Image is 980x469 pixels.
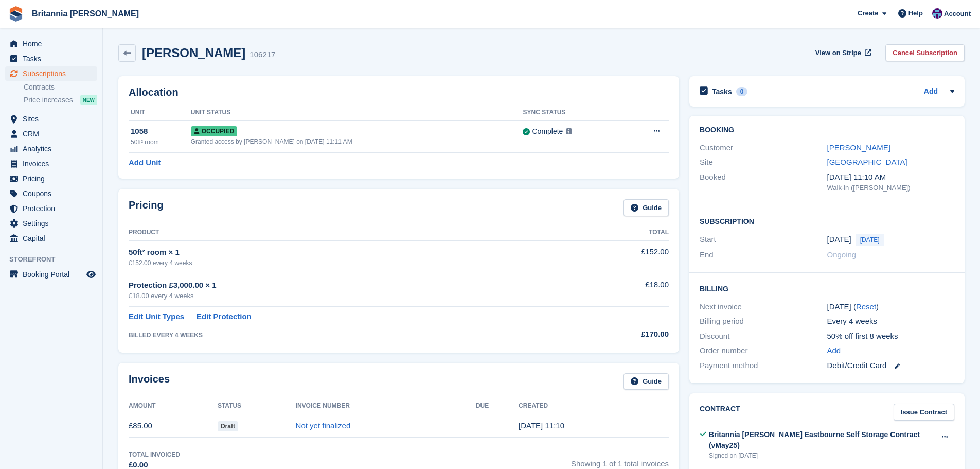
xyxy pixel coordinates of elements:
div: Site [700,157,827,168]
a: Add Unit [129,157,161,169]
div: Billing period [700,316,827,327]
span: [DATE] [856,234,884,246]
th: Product [129,224,569,241]
span: Storefront [9,254,102,265]
a: menu [5,142,97,156]
div: Total Invoiced [129,450,180,459]
div: End [700,249,827,261]
a: menu [5,231,97,246]
a: menu [5,112,97,126]
span: Sites [23,112,84,126]
img: icon-info-grey-7440780725fd019a000dd9b08b2336e03edf1995a4989e88bcd33f0948082b44.svg [566,128,572,134]
h2: Invoices [129,373,170,390]
a: Edit Protection [197,311,252,323]
span: Analytics [23,142,84,156]
a: Guide [623,373,669,390]
a: menu [5,267,97,282]
div: Britannia [PERSON_NAME] Eastbourne Self Storage Contract (vMay25) [709,429,935,451]
span: Home [23,37,84,51]
div: Every 4 weeks [827,316,954,327]
div: Discount [700,331,827,342]
th: Created [519,398,669,414]
div: Protection £3,000.00 × 1 [129,280,569,291]
th: Total [569,224,669,241]
a: Guide [623,199,669,216]
div: £170.00 [569,328,669,340]
th: Amount [129,398,218,414]
span: Protection [23,201,84,216]
a: Preview store [85,268,97,281]
span: Help [908,8,923,19]
a: menu [5,157,97,171]
div: [DATE] ( ) [827,301,954,313]
a: Issue Contract [894,404,954,421]
h2: [PERSON_NAME] [142,46,245,60]
a: Add [827,345,841,357]
th: Invoice Number [296,398,476,414]
div: 50ft² room [131,137,191,147]
span: Account [944,9,971,19]
div: BILLED EVERY 4 WEEKS [129,331,569,340]
h2: Contract [700,404,740,421]
h2: Tasks [712,87,732,96]
div: 106217 [250,49,275,61]
span: Draft [218,421,238,431]
td: £152.00 [569,240,669,273]
div: NEW [80,95,97,105]
div: Debit/Credit Card [827,360,954,372]
a: Price increases NEW [24,94,97,106]
div: £152.00 every 4 weeks [129,258,569,268]
div: £18.00 every 4 weeks [129,291,569,301]
h2: Pricing [129,199,164,216]
span: Invoices [23,157,84,171]
div: Walk-in ([PERSON_NAME]) [827,183,954,193]
span: Settings [23,216,84,231]
a: Contracts [24,82,97,92]
h2: Billing [700,283,954,293]
a: menu [5,127,97,141]
span: Create [858,8,878,19]
a: [PERSON_NAME] [827,143,890,152]
a: menu [5,201,97,216]
a: [GEOGRAPHIC_DATA] [827,158,907,166]
a: menu [5,186,97,201]
span: CRM [23,127,84,141]
td: £85.00 [129,414,218,438]
a: View on Stripe [811,44,874,61]
span: Coupons [23,186,84,201]
img: stora-icon-8386f47178a22dfd0bd8f6a31ec36ba5ce8667c1dd55bd0f319d3a0aa187defe.svg [8,6,24,22]
a: menu [5,216,97,231]
span: View on Stripe [815,48,861,58]
a: Edit Unit Types [129,311,184,323]
div: Signed on [DATE] [709,451,935,460]
span: Tasks [23,51,84,66]
span: Price increases [24,95,73,105]
span: Ongoing [827,250,857,259]
a: Add [924,86,938,98]
div: Booked [700,171,827,193]
div: [DATE] 11:10 AM [827,171,954,183]
div: 50% off first 8 weeks [827,331,954,342]
span: Occupied [191,126,237,136]
span: Pricing [23,171,84,186]
div: Start [700,234,827,246]
div: Next invoice [700,301,827,313]
time: 2025-09-03 10:10:56 UTC [519,421,564,430]
td: £18.00 [569,273,669,307]
h2: Allocation [129,86,669,98]
div: Granted access by [PERSON_NAME] on [DATE] 11:11 AM [191,137,523,146]
th: Sync Status [523,105,624,121]
a: Britannia [PERSON_NAME] [28,5,143,22]
th: Status [218,398,296,414]
a: menu [5,66,97,81]
div: 0 [736,87,748,96]
a: Cancel Subscription [885,44,965,61]
div: 1058 [131,126,191,137]
th: Unit [129,105,191,121]
h2: Subscription [700,216,954,226]
a: menu [5,37,97,51]
div: 50ft² room × 1 [129,247,569,258]
th: Due [476,398,519,414]
time: 2025-09-03 00:00:00 UTC [827,234,851,246]
a: menu [5,171,97,186]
